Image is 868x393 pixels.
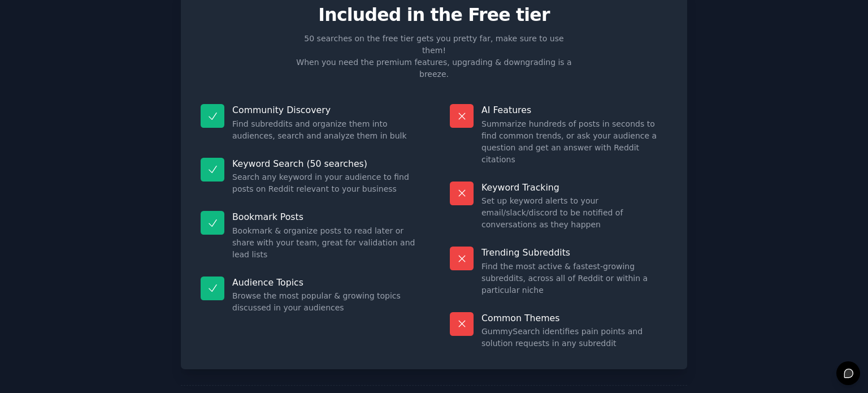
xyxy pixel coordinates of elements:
p: 50 searches on the free tier gets you pretty far, make sure to use them! When you need the premiu... [292,33,576,80]
p: Bookmark Posts [232,211,418,223]
dd: Summarize hundreds of posts in seconds to find common trends, or ask your audience a question and... [481,118,667,166]
dd: Browse the most popular & growing topics discussed in your audiences [232,290,418,314]
p: AI Features [481,104,667,116]
p: Keyword Search (50 searches) [232,158,418,170]
p: Community Discovery [232,104,418,116]
p: Common Themes [481,312,667,324]
dd: GummySearch identifies pain points and solution requests in any subreddit [481,326,667,349]
p: Included in the Free tier [193,5,675,25]
dd: Find subreddits and organize them into audiences, search and analyze them in bulk [232,118,418,142]
p: Keyword Tracking [481,182,667,193]
p: Trending Subreddits [481,247,667,258]
dd: Search any keyword in your audience to find posts on Reddit relevant to your business [232,171,418,195]
p: Audience Topics [232,277,418,288]
dd: Bookmark & organize posts to read later or share with your team, great for validation and lead lists [232,225,418,261]
dd: Set up keyword alerts to your email/slack/discord to be notified of conversations as they happen [481,195,667,231]
dd: Find the most active & fastest-growing subreddits, across all of Reddit or within a particular niche [481,261,667,296]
